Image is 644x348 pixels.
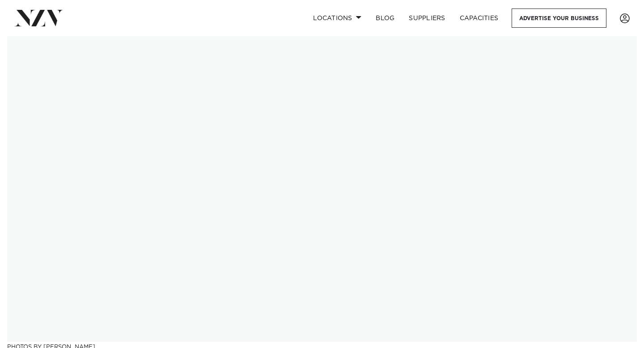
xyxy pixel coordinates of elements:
[402,8,452,28] a: SUPPLIERS
[453,8,506,28] a: Capacities
[306,8,369,28] a: Locations
[512,8,606,28] a: Advertise your business
[369,8,402,28] a: BLOG
[14,10,63,26] img: nzv-logo.png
